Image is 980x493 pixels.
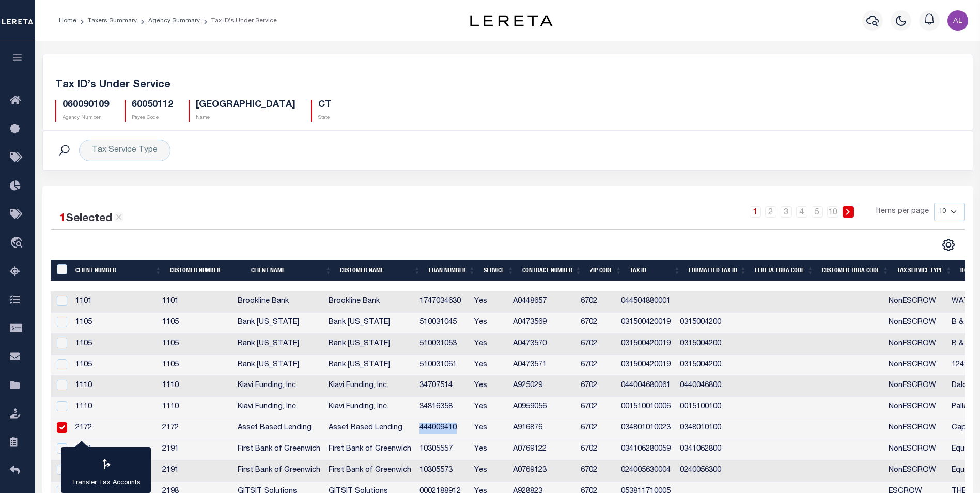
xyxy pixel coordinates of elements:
[415,355,470,376] td: 510031061
[415,397,470,418] td: 34816358
[509,439,577,460] td: A0769122
[324,376,415,397] td: Kiavi Funding, Inc.
[71,334,158,355] td: 1105
[509,355,577,376] td: A0473571
[676,439,742,460] td: 0341062800
[577,313,617,334] td: 6702
[470,313,509,334] td: Yes
[893,260,956,281] th: Tax Service Type: activate to sort column ascending
[676,334,742,355] td: 0315004200
[509,460,577,482] td: A0769123
[676,376,742,397] td: 0440046800
[617,460,676,482] td: 024005630004
[166,260,247,281] th: Customer Number
[415,313,470,334] td: 510031045
[324,291,415,313] td: Brookline Bank
[812,206,823,218] a: 5
[51,260,72,281] th: &nbsp;
[71,439,158,460] td: 2191
[765,206,776,218] a: 2
[234,439,324,460] td: First Bank of Greenwich
[324,355,415,376] td: Bank [US_STATE]
[71,260,166,281] th: Client Number: activate to sort column ascending
[509,397,577,418] td: A0959056
[470,460,509,482] td: Yes
[324,397,415,418] td: Kiavi Funding, Inc.
[59,18,76,24] a: Home
[55,79,960,91] h5: Tax ID’s Under Service
[577,460,617,482] td: 6702
[470,15,553,26] img: logo-dark.svg
[884,418,947,439] td: NonESCROW
[158,334,234,355] td: 1105
[425,260,479,281] th: Loan Number: activate to sort column ascending
[676,460,742,482] td: 0240056300
[247,260,336,281] th: Client Name: activate to sort column ascending
[470,418,509,439] td: Yes
[71,376,158,397] td: 1110
[336,260,425,281] th: Customer Name: activate to sort column ascending
[415,460,470,482] td: 10305573
[88,18,137,24] a: Taxers Summary
[234,376,324,397] td: Kiavi Funding, Inc.
[509,376,577,397] td: A925029
[318,114,332,122] p: State
[479,260,518,281] th: Service: activate to sort column ascending
[415,376,470,397] td: 34707514
[158,376,234,397] td: 1110
[71,418,158,439] td: 2172
[59,211,123,227] div: Selected
[676,355,742,376] td: 0315004200
[509,291,577,313] td: A0448657
[158,439,234,460] td: 2191
[617,376,676,397] td: 044004680061
[626,260,685,281] th: Tax ID: activate to sort column ascending
[577,334,617,355] td: 6702
[617,397,676,418] td: 001510010006
[415,418,470,439] td: 444009410
[577,397,617,418] td: 6702
[617,439,676,460] td: 034106280059
[577,355,617,376] td: 6702
[617,313,676,334] td: 031500420019
[470,291,509,313] td: Yes
[318,100,332,111] h5: CT
[751,260,818,281] th: LERETA TBRA Code: activate to sort column ascending
[884,376,947,397] td: NonESCROW
[415,291,470,313] td: 1747034630
[132,114,173,122] p: Payee Code
[158,418,234,439] td: 2172
[59,213,66,224] span: 1
[876,206,929,218] span: Items per page
[158,313,234,334] td: 1105
[71,397,158,418] td: 1110
[470,397,509,418] td: Yes
[79,140,170,161] div: Tax Service Type
[71,291,158,313] td: 1101
[617,291,676,313] td: 044504880001
[72,478,141,488] p: Transfer Tax Accounts
[234,313,324,334] td: Bank [US_STATE]
[63,100,109,111] h5: 060090109
[577,376,617,397] td: 6702
[676,313,742,334] td: 0315004200
[617,418,676,439] td: 034801010023
[884,313,947,334] td: NonESCROW
[884,334,947,355] td: NonESCROW
[324,460,415,482] td: First Bank of Greenwich
[509,334,577,355] td: A0473570
[617,355,676,376] td: 031500420019
[577,439,617,460] td: 6702
[796,206,807,218] a: 4
[676,397,742,418] td: 0015100100
[947,10,968,31] img: svg+xml;base64,PHN2ZyB4bWxucz0iaHR0cDovL3d3dy53My5vcmcvMjAwMC9zdmciIHBvaW50ZXItZXZlbnRzPSJub25lIi...
[132,100,173,111] h5: 60050112
[63,114,109,122] p: Agency Number
[158,291,234,313] td: 1101
[234,355,324,376] td: Bank [US_STATE]
[577,291,617,313] td: 6702
[158,355,234,376] td: 1105
[324,334,415,355] td: Bank [US_STATE]
[200,16,277,25] li: Tax ID’s Under Service
[196,114,295,122] p: Name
